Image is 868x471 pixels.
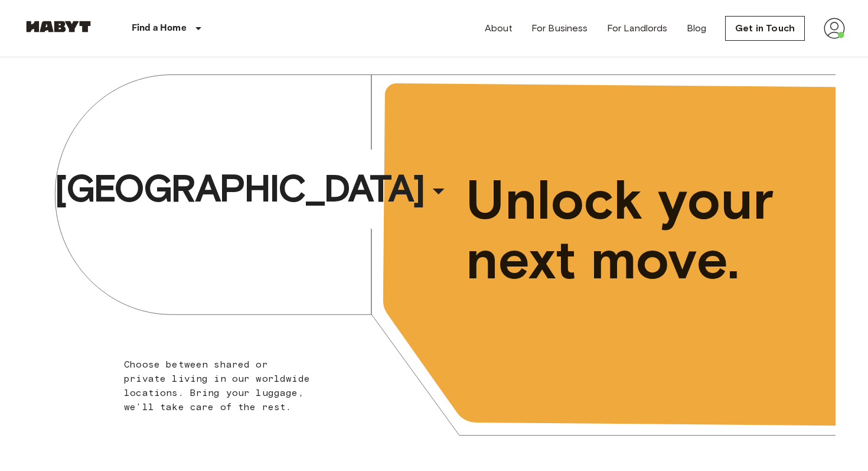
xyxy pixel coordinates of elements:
img: avatar [824,18,845,39]
a: About [485,21,513,35]
a: For Landlords [607,21,668,35]
p: Find a Home [132,21,187,35]
span: Unlock your next move. [466,170,787,290]
button: [GEOGRAPHIC_DATA] [50,161,457,216]
span: [GEOGRAPHIC_DATA] [54,165,424,212]
a: Get in Touch [725,16,805,41]
span: Choose between shared or private living in our worldwide locations. Bring your luggage, we'll tak... [124,359,310,412]
a: Blog [687,21,707,35]
img: Habyt [23,21,94,33]
a: For Business [531,21,588,35]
